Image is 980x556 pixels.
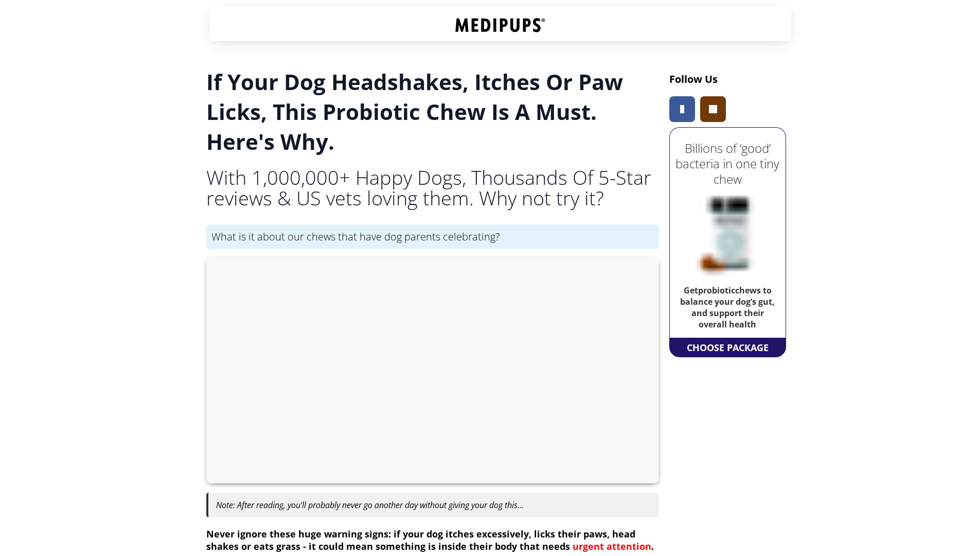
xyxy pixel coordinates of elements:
h2: Billions of ‘good’ bacteria in one tiny chew [672,141,783,187]
b: Get probiotic chews to balance your dog’s gut, and support their overall health [680,285,775,330]
a: Billions of ‘good’ bacteria in one tiny chewGetprobioticchews to balance your dog’s gut, and supp... [672,130,783,335]
a: CHOOSE PACKAGE [684,338,771,357]
h3: Follow Us [669,72,786,86]
div: What is it about our chews that have dog parents celebrating? [206,224,659,249]
b: Never ignore these huge warning signs: if your dog itches excessively, licks their paws, head sha... [206,528,654,552]
div: Note: After reading, you'll probably never go another day without giving your dog this... [206,493,659,517]
span: urgent attention [573,540,651,552]
h2: With 1,000,000+ Happy Dogs, Thousands Of 5-Star reviews & US vets loving them. Why not try it? [206,167,659,208]
h1: If Your Dog Headshakes, Itches Or Paw Licks, This Probiotic Chew Is A Must. Here's Why. [206,67,659,157]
